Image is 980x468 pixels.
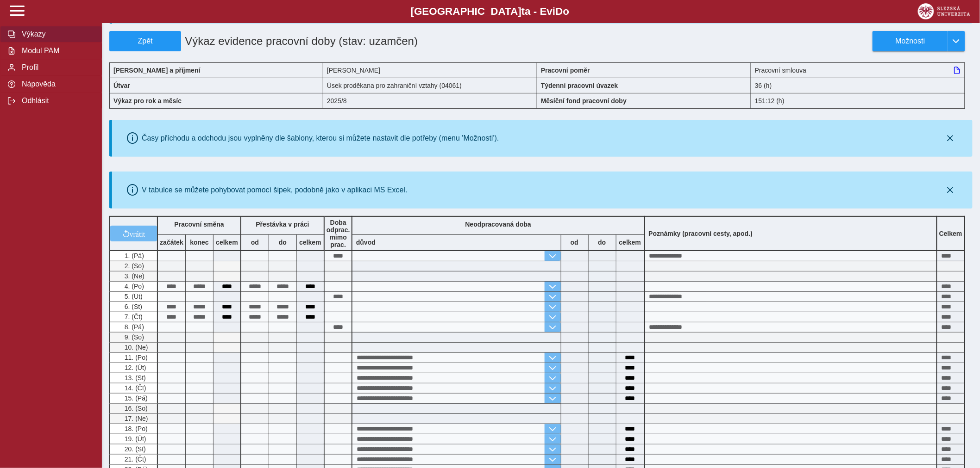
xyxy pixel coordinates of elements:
b: [PERSON_NAME] a příjmení [113,67,200,74]
span: Modul PAM [19,47,94,55]
span: o [563,6,570,17]
span: 21. (Čt) [123,456,146,463]
b: do [589,239,616,246]
span: 18. (Po) [123,425,148,432]
span: 15. (Pá) [123,394,148,402]
b: [GEOGRAPHIC_DATA] a - Evi [28,6,952,18]
b: Pracovní směna [174,221,224,228]
b: Týdenní pracovní úvazek [541,82,618,89]
div: V tabulce se můžete pohybovat pomocí šipek, podobně jako v aplikaci MS Excel. [142,186,408,194]
b: Doba odprac. mimo prac. [327,219,350,248]
b: Výkaz pro rok a měsíc [113,97,182,105]
span: 9. (So) [123,333,144,341]
span: 13. (St) [123,374,146,382]
span: 14. (Čt) [123,384,146,392]
span: 10. (Ne) [123,344,148,351]
div: 2025/8 [323,93,537,109]
span: 17. (Ne) [123,415,148,422]
button: Možnosti [873,31,948,51]
b: do [269,239,296,246]
b: Pracovní poměr [541,67,590,74]
b: celkem [214,239,240,246]
b: od [241,239,269,246]
span: Odhlásit [19,97,94,105]
span: Zpět [113,37,177,45]
h1: Výkaz evidence pracovní doby (stav: uzamčen) [181,31,469,51]
span: Výkazy [19,30,94,38]
b: Poznámky (pracovní cesty, apod.) [645,230,757,237]
span: 7. (Čt) [123,313,143,320]
b: celkem [297,239,324,246]
b: Celkem [939,230,962,237]
span: 1. (Pá) [123,252,144,259]
span: 5. (Út) [123,293,143,300]
b: začátek [158,239,185,246]
span: 19. (Út) [123,435,146,443]
b: důvod [356,239,376,246]
span: Nápověda [19,80,94,88]
div: 151:12 (h) [751,93,965,109]
span: vrátit [130,230,145,237]
div: 36 (h) [751,78,965,93]
span: Možnosti [880,37,940,45]
div: Pracovní smlouva [751,62,965,78]
span: 12. (Út) [123,364,146,371]
span: 20. (St) [123,445,146,453]
span: 3. (Ne) [123,272,144,280]
button: vrátit [110,226,157,241]
div: Úsek proděkana pro zahraniční vztahy (04061) [323,78,537,93]
img: logo_web_su.png [918,3,970,19]
span: 6. (St) [123,303,142,310]
b: Neodpracovaná doba [465,221,531,228]
span: 16. (So) [123,405,148,412]
span: t [521,6,525,17]
div: Časy příchodu a odchodu jsou vyplněny dle šablony, kterou si můžete nastavit dle potřeby (menu 'M... [142,134,499,142]
b: konec [186,239,213,246]
div: [PERSON_NAME] [323,62,537,78]
span: 8. (Pá) [123,323,144,331]
b: Měsíční fond pracovní doby [541,97,627,105]
b: Útvar [113,82,130,89]
span: Profil [19,63,94,72]
b: Přestávka v práci [256,221,309,228]
span: 2. (So) [123,262,144,270]
span: D [555,6,563,17]
span: 4. (Po) [123,283,144,290]
button: Zpět [109,31,181,51]
span: 11. (Po) [123,354,148,361]
b: celkem [616,239,644,246]
b: od [561,239,588,246]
